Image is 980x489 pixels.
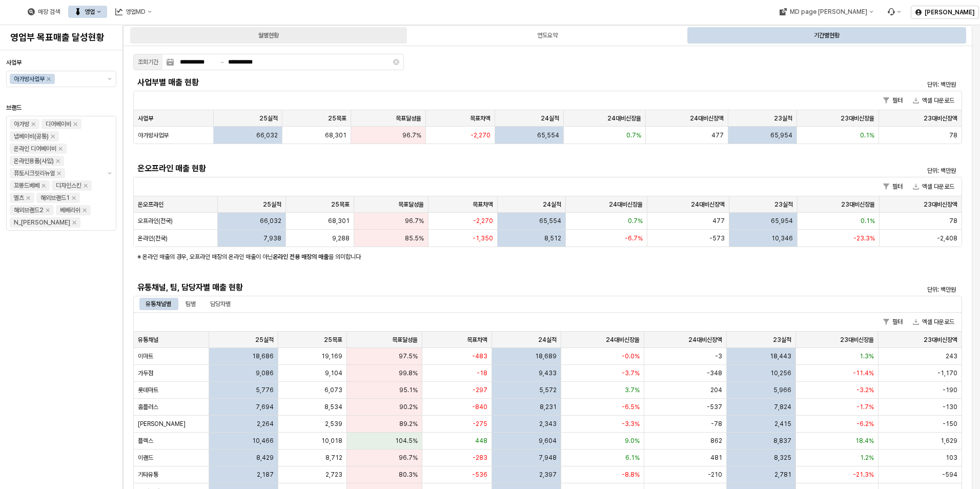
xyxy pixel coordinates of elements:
[14,156,54,166] div: 온라인용품(사입)
[770,352,791,360] span: 18,443
[773,6,879,18] button: MD page [PERSON_NAME]
[477,369,487,377] span: -18
[539,369,557,377] span: 9,433
[395,437,418,445] span: 104.5%
[84,184,88,188] div: Remove 디자인스킨
[774,200,793,209] span: 23실적
[104,71,116,87] button: 제안 사항 표시
[853,234,875,242] span: -23.3%
[130,27,407,44] div: 월별현황
[123,25,980,489] main: App Frame
[539,420,557,428] span: 2,343
[761,80,956,89] p: 단위: 백만원
[773,386,791,394] span: 5,966
[771,234,793,242] span: 10,346
[256,403,274,411] span: 7,694
[840,336,874,344] span: 23대비신장율
[72,220,76,225] div: Remove N_이야이야오
[22,6,66,18] button: 매장 검색
[137,282,751,293] h5: 유통채널, 팀, 담당자별 매출 현황
[539,386,557,394] span: 5,572
[710,386,722,394] span: 204
[260,217,281,225] span: 66,032
[204,298,237,310] div: 담당자별
[138,437,153,445] span: 플렉스
[537,131,559,139] span: 65,554
[856,403,874,411] span: -1.7%
[475,437,487,445] span: 448
[943,420,957,428] span: -150
[399,352,418,360] span: 97.5%
[26,196,30,200] div: Remove 엘츠
[943,386,957,394] span: -190
[14,131,49,141] div: 냅베이비(공통)
[470,114,491,123] span: 목표차액
[51,134,55,138] div: Remove 냅베이비(공통)
[539,437,557,445] span: 9,604
[942,471,957,479] span: -594
[881,6,907,18] div: Menu item 6
[258,29,279,42] div: 월별현황
[544,234,561,242] span: 8,512
[14,119,29,129] div: 아가방
[256,386,274,394] span: 5,776
[210,298,231,310] div: 담당자별
[40,193,70,203] div: 해외브랜드1
[710,454,722,462] span: 481
[257,471,274,479] span: 2,187
[402,131,421,139] span: 96.7%
[691,200,725,209] span: 24대비신장액
[399,454,418,462] span: 96.7%
[773,6,879,18] div: MD page 이동
[139,298,177,310] div: 유통채널별
[473,454,487,462] span: -283
[256,131,278,139] span: 66,032
[814,29,840,42] div: 기간별현황
[83,208,87,212] div: Remove 베베리쉬
[331,200,350,209] span: 25목표
[56,180,81,191] div: 디자인스킨
[146,298,171,310] div: 유통채널별
[138,352,153,360] span: 이마트
[138,369,153,377] span: 가두점
[467,336,487,344] span: 목표차액
[771,217,793,225] span: 65,954
[109,6,158,18] button: 영업MD
[856,386,874,394] span: -3.2%
[909,316,958,328] button: 엑셀 다운로드
[68,6,107,18] button: 영업
[690,114,724,123] span: 24대비신장액
[856,420,874,428] span: -6.2%
[538,336,557,344] span: 24실적
[625,234,643,242] span: -6.7%
[328,114,346,123] span: 25목표
[472,403,487,411] span: -840
[924,336,957,344] span: 23대비신장액
[104,116,116,230] button: 제안 사항 표시
[860,352,874,360] span: 1.3%
[31,122,35,126] div: Remove 아가방
[409,27,686,44] div: 연도요약
[186,298,196,310] div: 팀별
[255,336,274,344] span: 25실적
[709,234,725,242] span: -573
[539,454,557,462] span: 7,948
[126,8,146,15] div: 영업MD
[256,454,274,462] span: 8,429
[14,205,44,215] div: 해외브랜드2
[712,217,725,225] span: 477
[273,253,329,260] strong: 온라인 전용 매장의 매출
[625,386,640,394] span: 3.7%
[774,403,791,411] span: 7,824
[853,369,874,377] span: -11.4%
[473,217,493,225] span: -2,270
[14,180,39,191] div: 꼬똥드베베
[472,471,487,479] span: -536
[622,352,640,360] span: -0.0%
[399,403,418,411] span: 90.2%
[325,131,346,139] span: 68,301
[399,420,418,428] span: 89.2%
[56,159,60,163] div: Remove 온라인용품(사입)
